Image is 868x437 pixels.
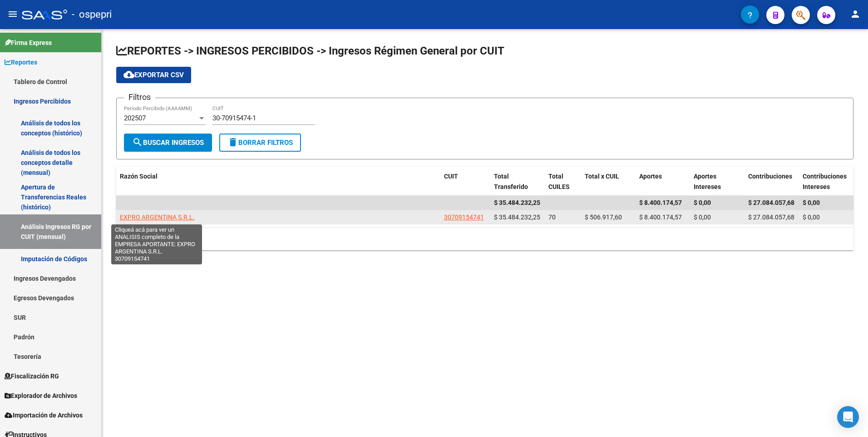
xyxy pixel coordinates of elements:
span: Aportes [639,173,662,180]
span: $ 35.484.232,25 [494,214,540,221]
span: Total Transferido [494,173,528,190]
h3: Filtros [124,91,155,104]
span: $ 0,00 [803,214,820,221]
datatable-header-cell: Contribuciones Intereses [799,167,853,197]
span: $ 0,00 [803,199,820,206]
datatable-header-cell: Total CUILES [545,167,581,197]
span: Aportes Intereses [694,173,721,190]
span: Contribuciones Intereses [803,173,847,190]
span: Importación de Archivos [5,410,83,420]
datatable-header-cell: Total Transferido [490,167,545,197]
span: Razón Social [120,173,158,180]
span: $ 27.084.057,68 [748,214,794,221]
span: $ 0,00 [694,199,711,206]
datatable-header-cell: Razón Social [116,167,440,197]
datatable-header-cell: Aportes [636,167,690,197]
span: Exportar CSV [123,71,184,79]
span: $ 35.484.232,25 [494,199,540,206]
span: Firma Express [5,38,52,48]
span: $ 27.084.057,68 [748,199,794,206]
datatable-header-cell: Aportes Intereses [690,167,745,197]
span: $ 506.917,60 [585,214,622,221]
div: Open Intercom Messenger [837,406,859,428]
span: $ 8.400.174,57 [639,199,682,206]
mat-icon: cloud_download [123,69,134,80]
span: $ 0,00 [694,214,711,221]
mat-icon: menu [7,9,18,20]
datatable-header-cell: Total x CUIL [581,167,636,197]
span: Buscar Ingresos [132,139,204,147]
span: Reportes [5,57,37,67]
span: 70 [548,214,556,221]
mat-icon: delete [227,137,238,148]
mat-icon: person [850,9,861,20]
button: Exportar CSV [116,67,191,83]
span: Fiscalización RG [5,371,59,381]
span: REPORTES -> INGRESOS PERCIBIDOS -> Ingresos Régimen General por CUIT [116,45,504,57]
span: 30709154741 [444,214,484,221]
span: $ 8.400.174,57 [639,214,682,221]
datatable-header-cell: CUIT [440,167,490,197]
span: CUIT [444,173,458,180]
span: Borrar Filtros [227,139,293,147]
button: Buscar Ingresos [124,134,212,152]
button: Borrar Filtros [219,134,301,152]
span: Total x CUIL [585,173,619,180]
span: Explorador de Archivos [5,391,77,401]
span: - ospepri [72,5,112,25]
mat-icon: search [132,137,143,148]
span: Contribuciones [748,173,792,180]
span: Total CUILES [548,173,570,190]
datatable-header-cell: Contribuciones [745,167,799,197]
span: 202507 [124,114,146,122]
span: EXPRO ARGENTINA S.R.L. [120,214,195,221]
